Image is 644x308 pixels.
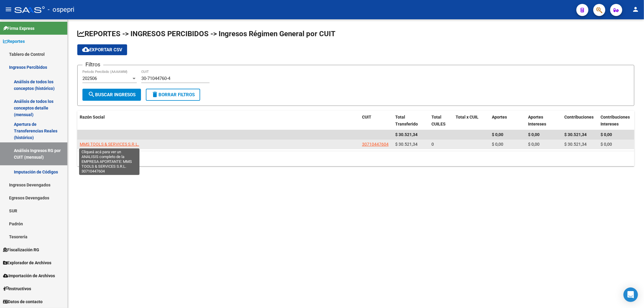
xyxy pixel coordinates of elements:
span: Aportes [492,115,507,119]
span: Razón Social [80,115,105,119]
h3: Filtros [82,60,103,69]
datatable-header-cell: Aportes Intereses [526,111,562,131]
span: Contribuciones Intereses [601,115,630,126]
span: Instructivos [3,285,31,292]
span: CUIT [362,115,371,119]
span: $ 0,00 [528,142,540,147]
span: Buscar Ingresos [88,92,136,97]
span: $ 30.521,34 [395,132,418,137]
datatable-header-cell: Aportes [489,111,526,131]
span: 202506 [82,76,97,81]
span: Datos de contacto [3,298,43,305]
span: REPORTES -> INGRESOS PERCIBIDOS -> Ingresos Régimen General por CUIT [77,30,335,38]
span: MMS TOOLS & SERVICES S.R.L. [80,142,139,147]
span: Contribuciones [564,115,594,119]
span: $ 0,00 [528,132,540,137]
span: - ospepri [48,3,74,16]
span: 30710447604 [362,142,389,147]
span: Total x CUIL [456,115,479,119]
span: $ 30.521,34 [564,142,587,147]
datatable-header-cell: Contribuciones [562,111,598,131]
span: Aportes Intereses [528,115,546,126]
span: Total CUILES [431,115,446,126]
div: Open Intercom Messenger [623,287,638,302]
datatable-header-cell: Total x CUIL [453,111,489,131]
button: Exportar CSV [77,44,127,55]
button: Borrar Filtros [146,89,200,101]
span: $ 0,00 [492,142,503,147]
mat-icon: menu [5,6,12,13]
span: $ 30.521,34 [395,142,418,147]
span: $ 0,00 [601,142,612,147]
mat-icon: search [88,91,95,98]
span: Reportes [3,38,25,45]
span: Explorador de Archivos [3,259,51,266]
mat-icon: delete [151,91,159,98]
datatable-header-cell: CUIT [360,111,393,131]
datatable-header-cell: Razón Social [77,111,360,131]
span: Exportar CSV [82,47,122,52]
datatable-header-cell: Total CUILES [429,111,453,131]
span: Fiscalización RG [3,246,39,253]
mat-icon: cloud_download [82,46,89,53]
span: Total Transferido [395,115,418,126]
span: $ 0,00 [492,132,503,137]
datatable-header-cell: Contribuciones Intereses [598,111,634,131]
span: $ 0,00 [601,132,612,137]
span: Importación de Archivos [3,272,55,279]
button: Buscar Ingresos [82,89,141,101]
span: $ 30.521,34 [564,132,587,137]
mat-icon: person [632,6,639,13]
span: Borrar Filtros [151,92,195,97]
datatable-header-cell: Total Transferido [393,111,429,131]
span: 0 [431,142,434,147]
span: Firma Express [3,25,34,32]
